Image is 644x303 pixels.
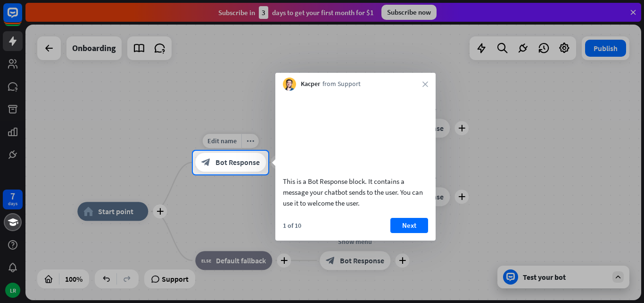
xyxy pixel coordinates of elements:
[8,4,36,32] button: Open LiveChat chat widget
[283,221,301,230] div: 1 of 10
[283,176,428,208] div: This is a Bot Response block. It contains a message your chatbot sends to the user. You can use i...
[422,81,428,87] i: close
[201,158,211,167] i: block_bot_response
[301,79,320,89] span: Kacper
[390,218,428,233] button: Next
[215,158,260,167] span: Bot Response
[322,79,361,89] span: from Support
